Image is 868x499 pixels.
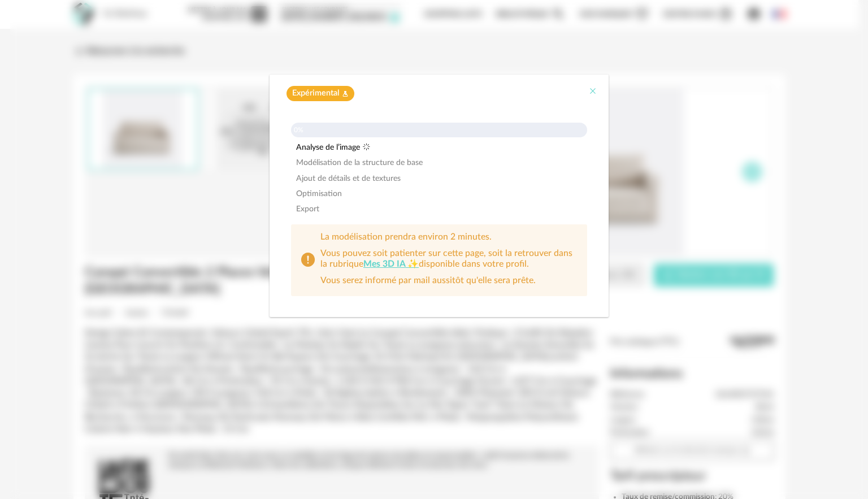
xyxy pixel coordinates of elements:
[270,75,609,316] div: dialog
[296,175,401,183] span: Ajout de détails et de textures
[294,127,303,133] div: 0%
[296,190,342,198] span: Optimisation
[320,248,574,270] p: Vous pouvez soit patienter sur cette page, soit la retrouver dans la rubrique disponible dans vot...
[296,205,319,213] span: Export
[296,159,423,167] span: Modélisation de la structure de base
[320,232,574,242] p: La modélisation prendra environ 2 minutes.
[588,86,597,98] button: Close
[342,88,349,99] span: Flask icon
[320,275,574,286] p: Vous serez informé par mail aussitôt qu'elle sera prête.
[363,259,419,268] a: Mes 3D IA ✨
[296,144,360,151] span: Analyse de l’image
[292,88,339,99] span: Expérimental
